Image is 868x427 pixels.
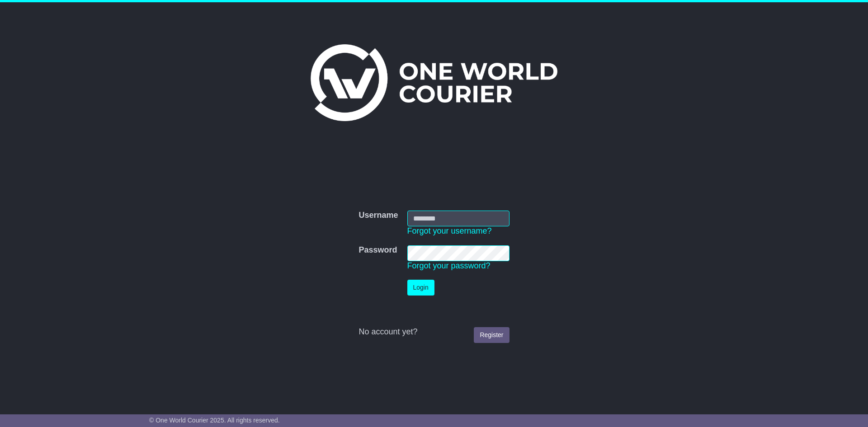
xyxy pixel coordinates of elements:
button: Login [407,280,434,296]
div: No account yet? [359,327,509,337]
a: Forgot your password? [407,261,491,270]
label: Username [359,211,398,221]
label: Password [359,245,397,255]
a: Register [474,327,509,343]
img: One World [311,44,557,121]
a: Forgot your username? [407,226,492,235]
span: © One World Courier 2025. All rights reserved. [149,417,280,424]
